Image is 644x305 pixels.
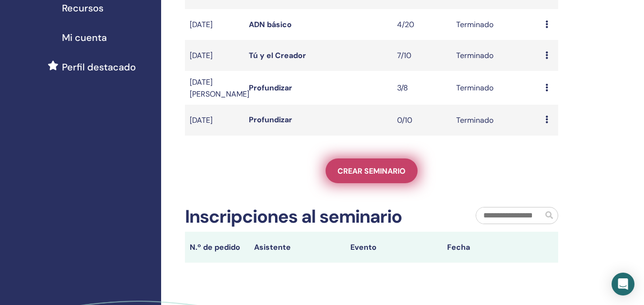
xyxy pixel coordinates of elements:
font: 7/10 [397,50,411,60]
font: Recursos [62,2,103,14]
font: 0/10 [397,115,412,125]
font: 4/20 [397,20,414,30]
font: Terminado [456,83,493,93]
div: Open Intercom Messenger [612,273,634,295]
a: Crear seminario [326,158,418,183]
font: Perfil destacado [62,61,136,73]
font: Mi cuenta [62,31,107,44]
font: Inscripciones al seminario [185,205,402,228]
font: Terminado [456,20,493,30]
font: 3/8 [397,83,408,93]
font: [DATE] [190,115,213,125]
a: Tú y el Creador [249,50,306,60]
font: Terminado [456,115,493,125]
a: ADN básico [249,20,292,30]
font: Crear seminario [337,166,406,176]
font: Terminado [456,50,493,60]
font: [DATE] [190,20,213,30]
a: Profundizar [249,83,292,93]
font: Evento [350,242,377,252]
font: Asistente [254,242,291,252]
font: [DATE] [190,50,213,60]
a: Profundizar [249,115,292,125]
font: [DATE][PERSON_NAME] [190,77,249,99]
font: Fecha [447,242,470,252]
font: N.º de pedido [190,242,240,252]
